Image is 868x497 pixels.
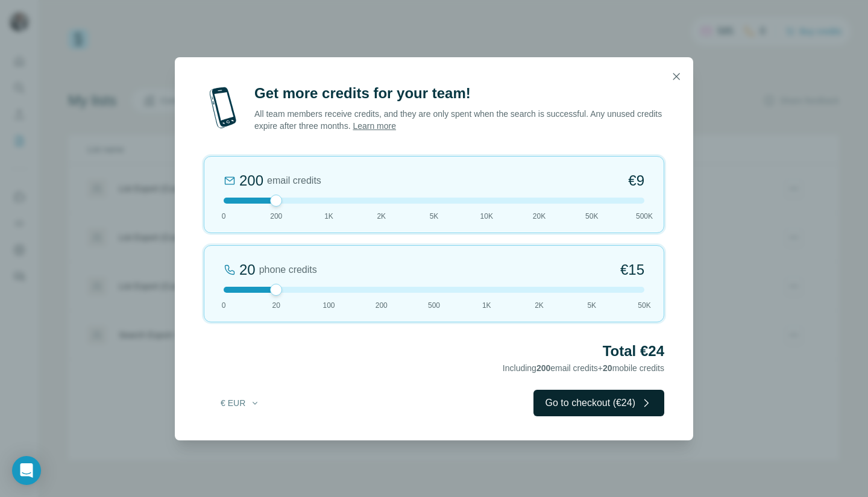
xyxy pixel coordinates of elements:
[322,300,335,311] span: 100
[267,173,321,188] span: email credits
[222,211,226,222] span: 0
[603,363,612,373] span: 20
[270,211,282,222] span: 200
[480,211,493,222] span: 10K
[376,300,388,311] span: 200
[536,363,550,373] span: 200
[638,300,650,311] span: 50K
[324,211,333,222] span: 1K
[239,171,263,190] div: 200
[628,171,644,190] span: €9
[377,211,386,222] span: 2K
[212,392,268,414] button: € EUR
[204,342,664,361] h2: Total €24
[222,300,226,311] span: 0
[620,260,644,280] span: €15
[272,300,280,311] span: 20
[428,300,440,311] span: 500
[239,260,256,280] div: 20
[503,363,664,373] span: Including email credits + mobile credits
[587,300,596,311] span: 5K
[636,211,653,222] span: 500K
[12,456,41,485] div: Open Intercom Messenger
[254,108,664,132] p: All team members receive credits, and they are only spent when the search is successful. Any unus...
[585,211,598,222] span: 50K
[535,300,544,311] span: 2K
[482,300,491,311] span: 1K
[533,390,664,416] button: Go to checkout (€24)
[204,84,242,132] img: mobile-phone
[353,121,396,131] a: Learn more
[533,211,546,222] span: 20K
[259,263,317,277] span: phone credits
[430,211,439,222] span: 5K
